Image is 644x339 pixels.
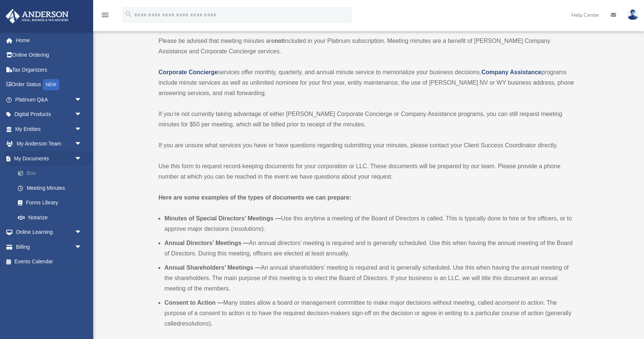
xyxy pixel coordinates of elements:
b: Consent to Action — [164,299,223,306]
p: Use this form to request record-keeping documents for your corporation or LLC. These documents wi... [158,161,577,182]
a: Tax Organizers [5,62,93,77]
p: If you are unsure what services you have or have questions regarding submitting your minutes, ple... [158,140,577,151]
i: search [124,10,133,18]
li: An annual shareholders’ meeting is required and is generally scheduled. Use this when having the ... [164,263,577,294]
span: arrow_drop_down [75,92,89,107]
a: My Anderson Teamarrow_drop_down [5,136,93,151]
span: arrow_drop_down [75,225,89,240]
p: Please be advised that meeting minutes are included in your Platinum subscription. Meeting minute... [158,36,577,57]
a: Platinum Q&Aarrow_drop_down [5,92,93,107]
li: An annual directors’ meeting is required and is generally scheduled. Use this when having the ann... [164,238,577,259]
img: Anderson Advisors Platinum Portal [3,9,71,23]
em: action [527,299,543,306]
span: arrow_drop_down [75,136,89,152]
span: arrow_drop_down [75,239,89,255]
em: resolutions [180,320,209,327]
i: menu [101,10,110,19]
strong: Here are some examples of the types of documents we can prepare: [158,194,351,201]
em: resolutions [233,226,262,232]
li: Use this anytime a meeting of the Board of Directors is called. This is typically done to hire or... [164,213,577,234]
p: If you’re not currently taking advantage of either [PERSON_NAME] Corporate Concierge or Company A... [158,109,577,130]
a: Online Learningarrow_drop_down [5,225,93,240]
li: Many states allow a board or management committee to make major decisions without meeting, called... [164,298,577,329]
a: Online Ordering [5,48,93,63]
span: arrow_drop_down [75,107,89,122]
span: arrow_drop_down [75,122,89,137]
b: Annual Shareholders’ Meetings — [164,264,261,271]
a: Billingarrow_drop_down [5,239,93,254]
a: My Documentsarrow_drop_down [5,151,93,166]
a: My Entitiesarrow_drop_down [5,122,93,136]
a: Notarize [10,210,93,225]
a: Corporate Concierge [158,69,218,75]
span: arrow_drop_down [75,151,89,166]
b: Minutes of Special Directors’ Meetings — [164,215,281,222]
strong: not [275,38,284,44]
a: Digital Productsarrow_drop_down [5,107,93,122]
em: consent to [498,299,526,306]
b: Annual Directors’ Meetings — [164,240,249,246]
a: Box [10,166,93,181]
a: Order StatusNEW [5,77,93,92]
div: NEW [43,79,59,90]
a: Company Assistance [481,69,541,75]
a: Meeting Minutes [10,181,89,195]
a: Home [5,33,93,48]
p: services offer monthly, quarterly, and annual minute service to memorialize your business decisio... [158,67,577,98]
img: User Pic [627,9,638,20]
a: Events Calendar [5,254,93,269]
a: Forms Library [10,195,93,210]
a: menu [101,13,110,19]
